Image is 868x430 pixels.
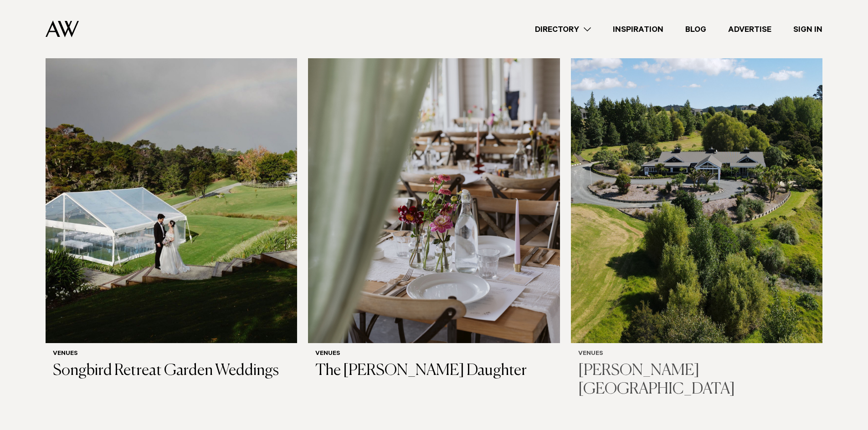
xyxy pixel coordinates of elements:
img: Indoor reception styling at The Farmers Daughter [308,6,560,343]
h3: The [PERSON_NAME] Daughter [315,362,552,380]
a: Auckland Weddings Venues | Woodhouse Mountain Lodge Venues [PERSON_NAME][GEOGRAPHIC_DATA] [571,6,822,406]
h6: Venues [578,350,815,358]
a: Indoor reception styling at The Farmers Daughter Venues The [PERSON_NAME] Daughter [308,6,560,388]
img: Auckland Weddings Logo [46,20,79,37]
img: Bride and groom in front of marquee with rainbow [46,6,297,343]
h3: [PERSON_NAME][GEOGRAPHIC_DATA] [578,362,815,399]
a: Directory [524,23,602,35]
img: Auckland Weddings Venues | Woodhouse Mountain Lodge [571,6,822,343]
h3: Songbird Retreat Garden Weddings [53,362,290,380]
h6: Venues [315,350,552,358]
a: Bride and groom in front of marquee with rainbow Venues Songbird Retreat Garden Weddings [46,6,297,388]
a: Inspiration [602,23,674,35]
h6: Venues [53,350,290,358]
a: Sign In [782,23,833,35]
a: Blog [674,23,717,35]
a: Advertise [717,23,782,35]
